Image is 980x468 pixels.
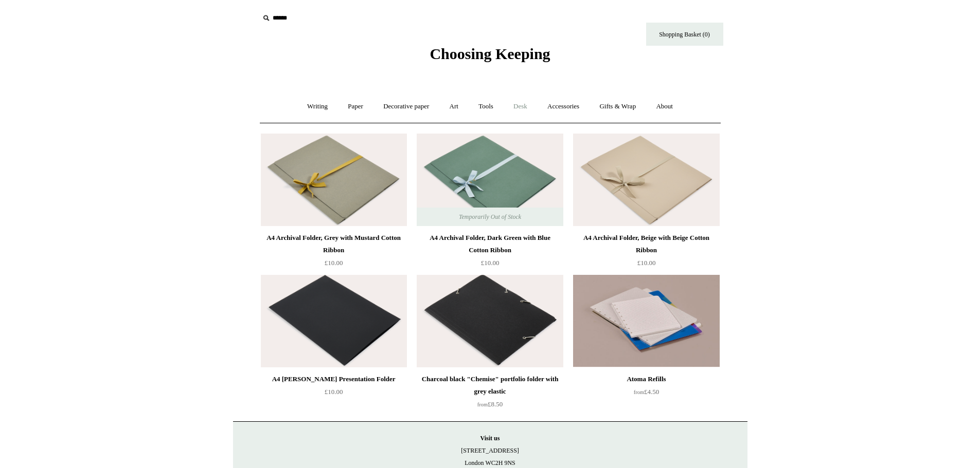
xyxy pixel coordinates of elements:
img: A4 Fabriano Murillo Presentation Folder [261,275,407,367]
a: Choosing Keeping [430,53,550,61]
span: £10.00 [637,259,656,267]
a: A4 Archival Folder, Dark Green with Blue Cotton Ribbon £10.00 [417,232,563,274]
a: About [647,93,682,120]
a: Shopping Basket (0) [646,23,723,46]
div: A4 [PERSON_NAME] Presentation Folder [263,373,404,385]
a: Charcoal black "Chemise" portfolio folder with grey elastic from£8.50 [417,373,563,415]
a: Atoma Refills Atoma Refills [573,275,719,367]
img: Atoma Refills [573,275,719,367]
a: A4 Archival Folder, Beige with Beige Cotton Ribbon £10.00 [573,232,719,274]
a: Accessories [538,93,589,120]
a: Charcoal black "Chemise" portfolio folder with grey elastic Charcoal black "Chemise" portfolio fo... [417,275,563,367]
a: Art [440,93,468,120]
a: A4 [PERSON_NAME] Presentation Folder £10.00 [261,373,407,415]
img: A4 Archival Folder, Beige with Beige Cotton Ribbon [573,134,719,226]
a: Decorative paper [374,93,438,120]
span: £8.50 [477,400,503,408]
span: £10.00 [481,259,500,267]
a: Desk [504,93,537,120]
img: Charcoal black "Chemise" portfolio folder with grey elastic [417,275,563,367]
div: A4 Archival Folder, Grey with Mustard Cotton Ribbon [263,232,404,256]
a: Paper [338,93,372,120]
a: Writing [298,93,337,120]
div: Charcoal black "Chemise" portfolio folder with grey elastic [419,373,560,398]
span: from [634,389,644,395]
div: A4 Archival Folder, Beige with Beige Cotton Ribbon [576,232,717,256]
div: A4 Archival Folder, Dark Green with Blue Cotton Ribbon [419,232,560,256]
span: Choosing Keeping [430,45,550,62]
a: Tools [469,93,503,120]
img: A4 Archival Folder, Grey with Mustard Cotton Ribbon [261,134,407,226]
span: Temporarily Out of Stock [449,208,531,226]
div: Atoma Refills [576,373,717,385]
a: Gifts & Wrap [590,93,645,120]
span: £4.50 [634,388,659,396]
a: A4 Archival Folder, Grey with Mustard Cotton Ribbon A4 Archival Folder, Grey with Mustard Cotton ... [261,134,407,226]
img: A4 Archival Folder, Dark Green with Blue Cotton Ribbon [417,134,563,226]
a: A4 Archival Folder, Dark Green with Blue Cotton Ribbon A4 Archival Folder, Dark Green with Blue C... [417,134,563,226]
a: A4 Archival Folder, Grey with Mustard Cotton Ribbon £10.00 [261,232,407,274]
span: £10.00 [325,388,343,396]
span: £10.00 [325,259,343,267]
a: A4 Fabriano Murillo Presentation Folder A4 Fabriano Murillo Presentation Folder [261,275,407,367]
span: from [477,402,488,407]
strong: Visit us [480,435,500,442]
a: A4 Archival Folder, Beige with Beige Cotton Ribbon A4 Archival Folder, Beige with Beige Cotton Ri... [573,134,719,226]
a: Atoma Refills from£4.50 [573,373,719,415]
